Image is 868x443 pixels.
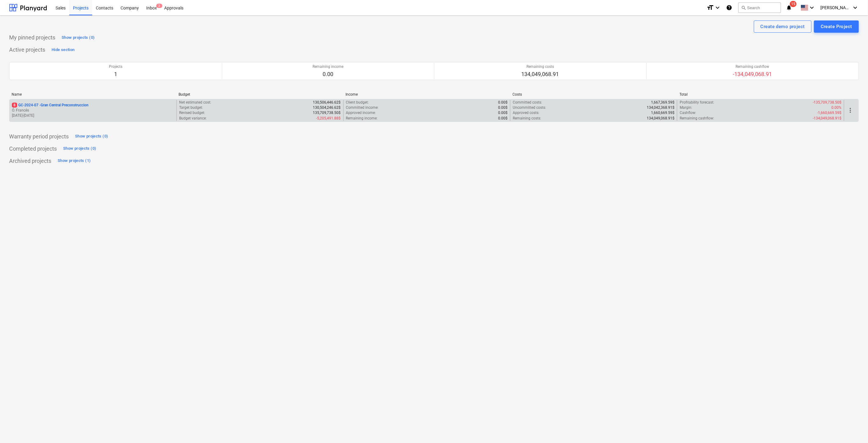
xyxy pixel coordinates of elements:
[9,133,69,140] p: Warranty period projects
[498,100,508,105] p: 0.00$
[9,157,51,165] p: Archived projects
[647,116,675,121] p: 134,049,068.91$
[761,23,805,31] div: Create demo project
[12,103,17,108] span: 8
[313,105,341,110] p: 130,504,246.62$
[345,92,508,97] div: Income
[74,132,110,141] button: Show projects (0)
[9,34,55,41] p: My pinned projects
[522,71,559,78] p: 134,049,068.91
[75,133,108,140] div: Show projects (0)
[817,110,841,115] p: -1,660,669.59$
[651,110,675,115] p: 1,660,669.59$
[179,92,341,97] div: Budget
[814,20,859,33] button: Create Project
[647,105,675,110] p: 134,042,368.91$
[179,110,205,115] p: Revised budget :
[316,116,341,121] p: -5,205,491.88$
[707,4,714,11] i: format_size
[109,64,122,69] p: Projects
[651,100,675,105] p: 1,667,369.59$
[9,145,57,152] p: Completed projects
[498,110,508,115] p: 0.00$
[12,92,174,97] div: Name
[62,144,98,154] button: Show projects (0)
[50,45,76,55] button: Hide section
[346,110,376,115] p: Approved income :
[837,414,868,443] iframe: Chat Widget
[56,156,92,166] button: Show projects (1)
[346,116,378,121] p: Remaining income :
[313,110,341,115] p: 135,709,738.50$
[313,71,343,78] p: 0.00
[498,116,508,121] p: 0.00$
[63,145,96,152] div: Show projects (0)
[831,105,841,110] p: 0.00%
[12,113,174,118] p: [DATE] - [DATE]
[513,100,542,105] p: Committed costs :
[513,105,546,110] p: Uncommitted costs :
[179,105,203,110] p: Target budget :
[498,105,508,110] p: 0.00$
[821,23,852,31] div: Create Project
[741,5,746,10] span: search
[58,157,91,164] div: Show projects (1)
[754,20,812,33] button: Create demo project
[62,34,95,41] div: Show projects (0)
[60,33,96,42] button: Show projects (0)
[733,64,772,69] p: Remaining cashflow
[680,92,842,97] div: Total
[680,110,696,115] p: Cashflow :
[9,46,45,53] p: Active projects
[513,92,675,97] div: Costs
[179,116,207,121] p: Budget variance :
[680,116,714,121] p: Remaining cashflow :
[156,4,162,8] span: 2
[813,116,841,121] p: -134,049,068.91$
[786,4,792,11] i: notifications
[738,2,781,13] button: Search
[808,4,816,11] i: keyboard_arrow_down
[513,116,541,121] p: Remaining costs :
[813,100,841,105] p: -135,709,738.50$
[513,110,539,115] p: Approved costs :
[522,64,559,69] p: Remaining costs
[837,414,868,443] div: Widget de chat
[847,107,854,114] span: more_vert
[852,4,859,11] i: keyboard_arrow_down
[12,103,89,108] p: GC-2024-07 - Gran Central Preconstruccion
[12,108,174,113] p: Ó. Francés
[820,5,851,10] span: [PERSON_NAME]
[179,100,211,105] p: Net estimated cost :
[790,1,797,7] span: 15
[714,4,721,11] i: keyboard_arrow_down
[680,100,714,105] p: Profitability forecast :
[52,46,74,53] div: Hide section
[680,105,692,110] p: Margin :
[313,64,343,69] p: Remaining income
[12,103,174,118] div: 8GC-2024-07 -Gran Central PreconstruccionÓ. Francés[DATE]-[DATE]
[346,100,369,105] p: Client budget :
[733,71,772,78] p: -134,049,068.91
[726,4,732,11] i: Knowledge base
[346,105,379,110] p: Committed income :
[109,71,122,78] p: 1
[313,100,341,105] p: 130,506,446.62$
